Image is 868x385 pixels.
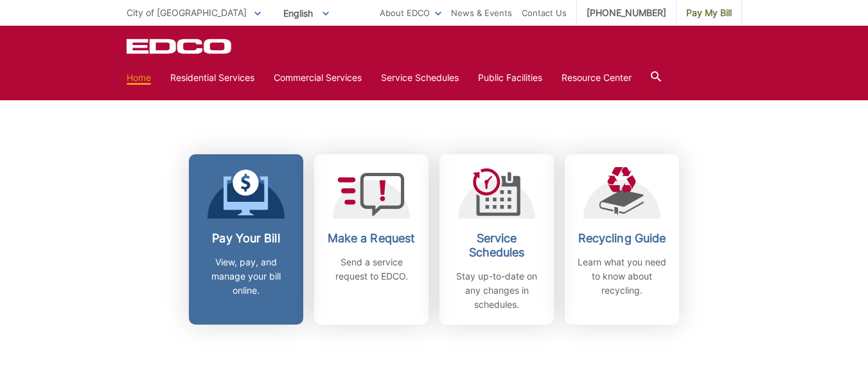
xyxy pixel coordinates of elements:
[522,6,567,20] a: Contact Us
[324,255,419,283] p: Send a service request to EDCO.
[199,255,294,298] p: View, pay, and manage your bill online.
[451,6,512,20] a: News & Events
[189,154,303,325] a: Pay Your Bill View, pay, and manage your bill online.
[478,71,542,85] a: Public Facilities
[380,6,441,20] a: About EDCO
[686,6,732,20] span: Pay My Bill
[574,231,669,246] h2: Recycling Guide
[562,71,632,85] a: Resource Center
[199,231,294,246] h2: Pay Your Bill
[127,7,247,18] span: City of [GEOGRAPHIC_DATA]
[439,154,554,325] a: Service Schedules Stay up-to-date on any changes in schedules.
[324,231,419,246] h2: Make a Request
[274,71,362,85] a: Commercial Services
[565,154,679,325] a: Recycling Guide Learn what you need to know about recycling.
[274,3,339,24] span: English
[574,255,669,298] p: Learn what you need to know about recycling.
[449,269,544,312] p: Stay up-to-date on any changes in schedules.
[127,39,233,54] a: EDCD logo. Return to the homepage.
[314,154,429,325] a: Make a Request Send a service request to EDCO.
[381,71,459,85] a: Service Schedules
[170,71,254,85] a: Residential Services
[127,71,151,85] a: Home
[449,231,544,260] h2: Service Schedules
